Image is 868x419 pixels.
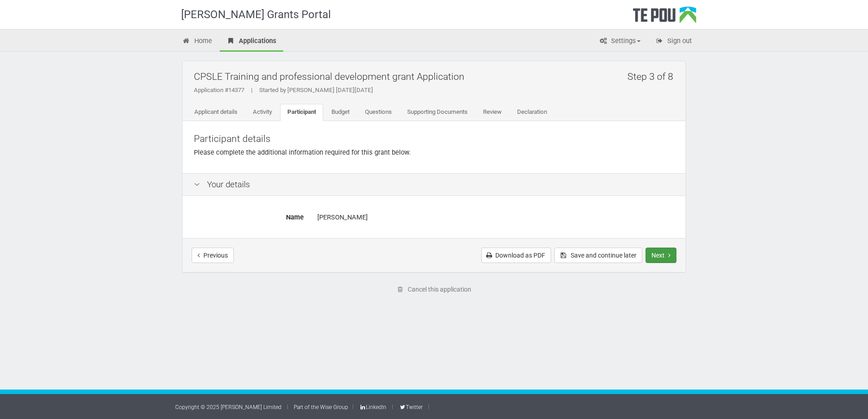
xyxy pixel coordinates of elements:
[510,104,554,121] a: Declaration
[554,248,642,263] button: Save and continue later
[476,104,509,121] a: Review
[646,248,676,263] button: Next step
[182,173,686,196] div: Your details
[187,104,245,121] a: Applicant details
[194,86,679,94] div: Application #14377 Started by [PERSON_NAME] [DATE][DATE]
[648,32,699,52] a: Sign out
[194,132,674,146] p: Participant details
[481,248,551,263] a: Download as PDF
[358,104,399,121] a: Questions
[220,32,283,52] a: Applications
[592,32,647,52] a: Settings
[294,404,348,410] a: Part of the Wise Group
[175,404,281,410] a: Copyright © 2025 [PERSON_NAME] Limited
[317,209,674,225] div: [PERSON_NAME]
[244,87,259,93] span: |
[359,404,386,410] a: LinkedIn
[246,104,279,121] a: Activity
[633,6,696,29] div: Te Pou Logo
[391,282,477,297] a: Cancel this application
[192,248,234,263] button: Previous step
[280,104,323,121] a: Participant
[400,104,475,121] a: Supporting Documents
[627,66,679,87] h2: Step 3 of 8
[175,32,219,52] a: Home
[194,148,674,157] p: Please complete the additional information required for this grant below.
[194,66,679,87] h2: CPSLE Training and professional development grant Application
[187,209,311,222] label: Name
[324,104,357,121] a: Budget
[399,404,422,410] a: Twitter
